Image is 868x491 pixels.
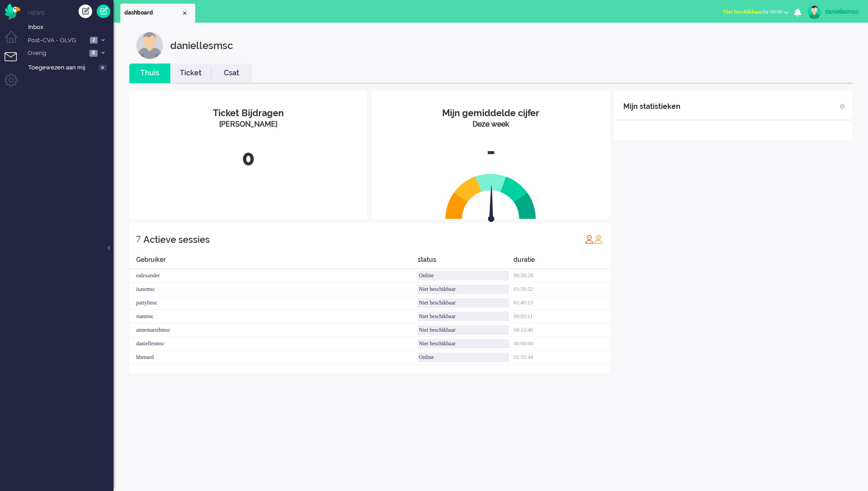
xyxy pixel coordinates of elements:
img: flow_omnibird.svg [5,4,20,20]
img: arrow.svg [472,185,511,224]
a: Toegewezen aan mij 0 [26,62,113,72]
span: dashboard [124,9,181,17]
span: Post-CVA - OLVG [26,36,87,45]
div: 01:35:44 [513,351,610,364]
a: Quick Ticket [97,5,110,18]
span: for 00:00 [723,9,783,15]
div: status [418,255,514,269]
span: 0 [99,64,107,71]
div: 01:40:13 [513,296,610,310]
li: Tickets menu [5,52,25,73]
a: Omnidesk [5,6,20,13]
div: Close tab [181,10,188,17]
div: Niet beschikbaar [418,325,509,335]
img: semi_circle.svg [445,173,536,219]
div: [PERSON_NAME] [136,119,360,130]
img: avatar [808,5,821,19]
img: profile_red.svg [585,235,594,244]
div: 01:50:32 [513,283,610,296]
div: Online [418,353,509,362]
div: 00:05:11 [513,310,610,324]
div: Niet beschikbaar [418,312,509,321]
span: Niet beschikbaar [723,9,763,15]
div: Deze week [379,119,603,130]
div: Actieve sessies [143,231,210,249]
div: Ticket Bijdragen [136,107,360,120]
li: Dashboard menu [5,31,25,51]
div: - [379,137,603,167]
div: daniellesmsc [825,7,859,16]
div: isawmsc [129,283,418,296]
div: Niet beschikbaar [418,285,509,294]
span: Overig [26,49,87,58]
div: duratie [513,255,610,269]
li: Csat [211,64,252,83]
li: Ticket [170,64,211,83]
div: daniellesmsc [170,32,233,59]
div: daniellesmsc [129,337,418,351]
div: Online [418,271,509,280]
img: customer.svg [136,32,163,59]
div: Niet beschikbaar [418,339,509,349]
a: Csat [211,68,252,79]
li: Admin menu [5,74,25,94]
a: daniellesmsc [806,5,859,19]
div: pattylmsc [129,296,418,310]
div: ealexander [129,269,418,283]
div: 7 [136,230,141,248]
img: profile_orange.svg [594,235,603,244]
div: annemariehmsc [129,324,418,337]
a: Thuis [129,68,170,79]
div: Niet beschikbaar [418,298,509,308]
span: Inbox [28,23,113,32]
div: 0 [136,143,360,173]
li: Views [27,9,113,17]
a: Ticket [170,68,211,79]
div: Mijn gemiddelde cijfer [379,107,603,120]
div: 00:00:00 [513,337,610,351]
button: Niet beschikbaarfor 00:00 [718,5,794,19]
div: 00:13:48 [513,324,610,337]
span: Toegewezen aan mij [28,64,96,72]
div: 00:50:28 [513,269,610,283]
span: 8 [89,50,98,57]
div: hbenard [129,351,418,364]
a: Inbox [26,22,113,32]
span: 2 [90,37,98,44]
div: Creëer ticket [79,5,92,18]
div: stanmsc [129,310,418,324]
div: Gebruiker [129,255,418,269]
li: Niet beschikbaarfor 00:00 [718,3,794,23]
li: Dashboard [120,4,195,23]
li: Thuis [129,64,170,83]
div: Mijn statistieken [623,98,681,116]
